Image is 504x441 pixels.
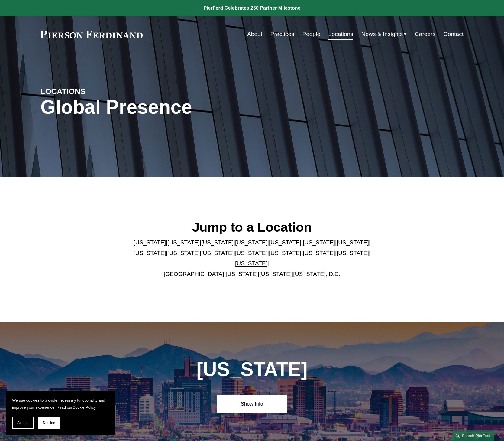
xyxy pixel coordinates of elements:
[129,237,376,279] p: | | | | | | | | | | | | | | | | | |
[259,271,292,277] a: [US_STATE]
[38,417,60,429] button: Decline
[201,239,234,246] a: [US_STATE]
[235,260,267,266] a: [US_STATE]
[303,239,335,246] a: [US_STATE]
[247,28,262,40] a: About
[129,219,376,235] h2: Jump to a Location
[269,239,301,246] a: [US_STATE]
[337,250,369,256] a: [US_STATE]
[328,28,353,40] a: Locations
[444,28,464,40] a: Contact
[270,28,294,40] a: Practices
[452,430,494,441] a: Search this site
[164,358,340,381] h1: [US_STATE]
[6,391,115,435] section: Cookie banner
[225,271,258,277] a: [US_STATE]
[167,250,200,256] a: [US_STATE]
[361,28,407,40] a: folder dropdown
[293,271,340,277] a: [US_STATE], D.C.
[415,28,435,40] a: Careers
[302,28,320,40] a: People
[134,239,166,246] a: [US_STATE]
[134,250,166,256] a: [US_STATE]
[217,395,287,413] a: Show Info
[235,239,267,246] a: [US_STATE]
[40,87,146,96] h4: LOCATIONS
[337,239,369,246] a: [US_STATE]
[17,421,29,425] span: Accept
[303,250,335,256] a: [US_STATE]
[269,250,301,256] a: [US_STATE]
[167,239,200,246] a: [US_STATE]
[164,271,224,277] a: [GEOGRAPHIC_DATA]
[201,250,234,256] a: [US_STATE]
[12,397,109,411] p: We use cookies to provide necessary functionality and improve your experience. Read our .
[73,405,96,410] a: Cookie Policy
[12,417,34,429] button: Accept
[235,250,267,256] a: [US_STATE]
[43,421,55,425] span: Decline
[361,29,403,40] span: News & Insights
[40,96,322,118] h1: Global Presence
